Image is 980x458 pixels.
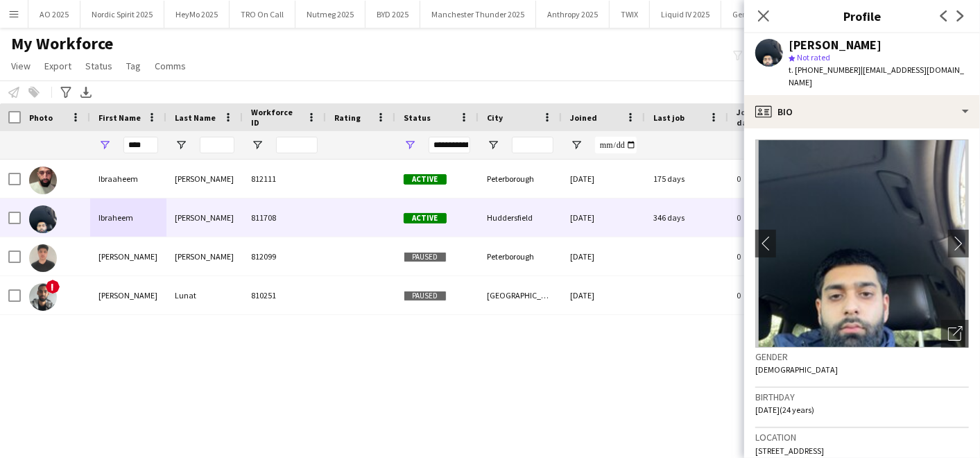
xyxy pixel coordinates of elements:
span: Comms [155,60,186,72]
span: Export [44,60,71,72]
input: First Name Filter Input [123,137,158,153]
span: ! [46,280,60,294]
div: [DATE] [562,276,645,314]
div: Ibraheem [90,198,166,237]
span: City [487,112,503,123]
div: 0 [728,276,818,314]
a: Comms [149,57,191,75]
div: Peterborough [479,160,562,198]
div: [DATE] [562,198,645,237]
h3: Location [755,431,969,443]
button: BYD 2025 [366,1,420,28]
span: Active [404,213,447,223]
input: City Filter Input [512,137,553,153]
button: Liquid IV 2025 [650,1,721,28]
h3: Profile [744,7,980,25]
div: 812111 [243,160,326,198]
div: [PERSON_NAME] [789,39,882,51]
span: First Name [98,112,141,123]
a: Status [80,57,118,75]
span: Status [404,112,431,123]
button: Open Filter Menu [404,139,416,151]
div: Peterborough [479,237,562,275]
button: Nordic Spirit 2025 [80,1,164,28]
span: View [11,60,31,72]
span: [DEMOGRAPHIC_DATA] [755,364,838,375]
span: Last Name [175,112,216,123]
button: Open Filter Menu [487,139,499,151]
span: Workforce ID [251,107,301,128]
span: Active [404,174,447,185]
div: 812099 [243,237,326,275]
h3: Birthday [755,391,969,403]
span: Tag [126,60,141,72]
span: Last job [653,112,685,123]
div: 810251 [243,276,326,314]
div: Bio [744,95,980,128]
span: | [EMAIL_ADDRESS][DOMAIN_NAME] [789,65,964,87]
div: [DATE] [562,237,645,275]
input: Joined Filter Input [595,137,637,153]
div: Ibraaheem [90,160,166,198]
app-action-btn: Export XLSX [78,84,94,101]
span: [DATE] (24 years) [755,405,814,415]
button: Open Filter Menu [175,139,187,151]
span: t. [PHONE_NUMBER] [789,65,861,75]
span: Paused [404,252,447,262]
div: 0 [728,160,818,198]
div: Lunat [166,276,243,314]
span: Jobs (last 90 days) [737,107,793,128]
button: Genesis 2025 [721,1,790,28]
app-action-btn: Advanced filters [58,84,74,101]
div: [PERSON_NAME] [166,237,243,275]
button: Nutmeg 2025 [295,1,366,28]
span: Not rated [797,52,830,62]
span: [STREET_ADDRESS] [755,446,824,456]
div: [PERSON_NAME] [166,160,243,198]
a: Export [39,57,77,75]
h3: Gender [755,350,969,363]
img: Ibraaheem Tanveer [29,167,57,194]
span: Joined [570,112,597,123]
button: Open Filter Menu [251,139,264,151]
a: Tag [121,57,146,75]
div: 346 days [645,198,728,237]
img: Ibraheem Shafiq [29,205,57,233]
button: Open Filter Menu [570,139,583,151]
span: Photo [29,112,53,123]
span: My Workforce [11,33,113,54]
span: Paused [404,291,447,301]
div: Huddersfield [479,198,562,237]
div: [PERSON_NAME] [90,276,166,314]
input: Last Name Filter Input [200,137,234,153]
img: Ibrahim Iltaf [29,244,57,272]
span: Rating [334,112,361,123]
div: [PERSON_NAME] [166,198,243,237]
img: Ibrahim Lunat [29,283,57,311]
button: TWIX [610,1,650,28]
button: HeyMo 2025 [164,1,230,28]
div: 0 [728,237,818,275]
button: TRO On Call [230,1,295,28]
div: 175 days [645,160,728,198]
a: View [6,57,36,75]
span: Status [85,60,112,72]
button: Anthropy 2025 [536,1,610,28]
button: Open Filter Menu [98,139,111,151]
div: [GEOGRAPHIC_DATA] [479,276,562,314]
button: AO 2025 [28,1,80,28]
div: [PERSON_NAME] [90,237,166,275]
div: 0 [728,198,818,237]
div: 811708 [243,198,326,237]
button: Manchester Thunder 2025 [420,1,536,28]
img: Crew avatar or photo [755,139,969,348]
input: Workforce ID Filter Input [276,137,318,153]
div: Open photos pop-in [941,320,969,348]
div: [DATE] [562,160,645,198]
